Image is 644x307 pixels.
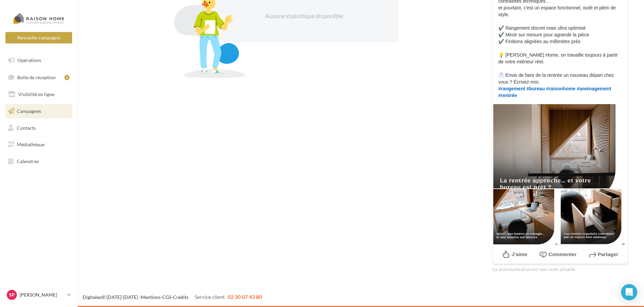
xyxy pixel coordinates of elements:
span: #aménagement [577,86,611,91]
button: Nouvelle campagne [5,32,72,43]
a: Digitaleo [83,294,102,300]
p: [PERSON_NAME] [20,291,64,298]
span: Visibilité en ligne [18,91,54,97]
span: Boîte de réception [17,74,56,80]
span: © [DATE]-[DATE] - - - [83,294,262,300]
a: Crédits [173,294,188,300]
span: 02 30 07 43 80 [228,294,262,300]
a: Mentions [141,294,160,300]
span: J’aime [511,251,527,257]
span: Sp [9,291,15,298]
div: Aucune statistique disponible [231,12,377,21]
span: #raisonhome [546,86,576,91]
span: Service client [195,294,225,300]
span: Opérations [18,57,41,63]
div: 1 [64,75,69,80]
span: #rentrée [498,93,517,98]
span: #rangement [498,86,525,91]
a: Campagnes [4,104,74,118]
a: Calendrier [4,154,74,168]
a: Boîte de réception1 [4,70,74,85]
span: Calendrier [17,158,39,164]
span: Campagnes [17,108,41,114]
div: La prévisualisation est non-contractuelle [493,264,628,273]
span: Commenter [549,251,577,257]
span: Contacts [17,125,36,130]
span: Médiathèque [17,142,45,147]
a: CGS [162,294,171,300]
a: Visibilité en ligne [4,87,74,101]
span: #bureau [526,86,545,91]
a: Sp [PERSON_NAME] [5,288,72,301]
span: Partager [598,251,618,257]
a: Médiathèque [4,137,74,152]
a: Opérations [4,53,74,67]
a: Contacts [4,121,74,135]
div: Open Intercom Messenger [621,284,637,300]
